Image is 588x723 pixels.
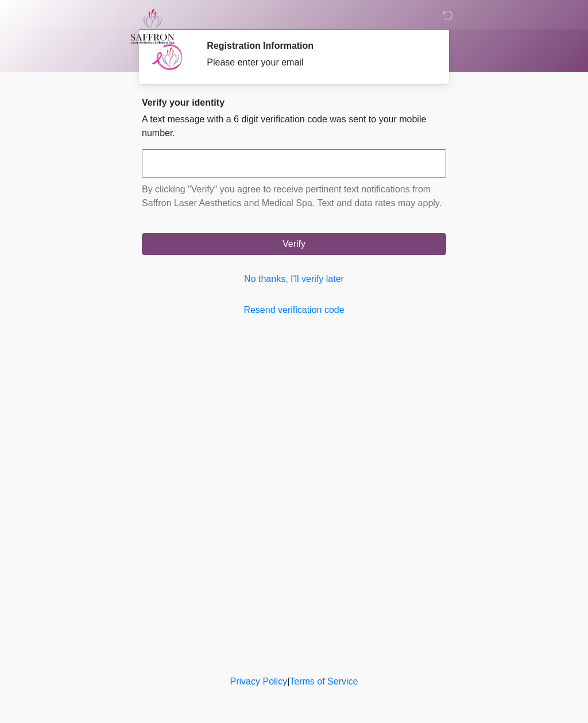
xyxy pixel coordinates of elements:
button: Verify [142,233,446,255]
a: No thanks, I'll verify later [142,272,446,286]
div: Please enter your email [207,56,429,69]
a: Resend verification code [142,303,446,317]
p: A text message with a 6 digit verification code was sent to your mobile number. [142,113,446,140]
a: | [287,676,289,686]
img: Saffron Laser Aesthetics and Medical Spa Logo [130,9,175,44]
p: By clicking "Verify" you agree to receive pertinent text notifications from Saffron Laser Aesthet... [142,183,446,210]
a: Privacy Policy [230,676,288,686]
a: Terms of Service [289,676,358,686]
h2: Verify your identity [142,97,446,108]
img: Agent Avatar [150,40,185,75]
